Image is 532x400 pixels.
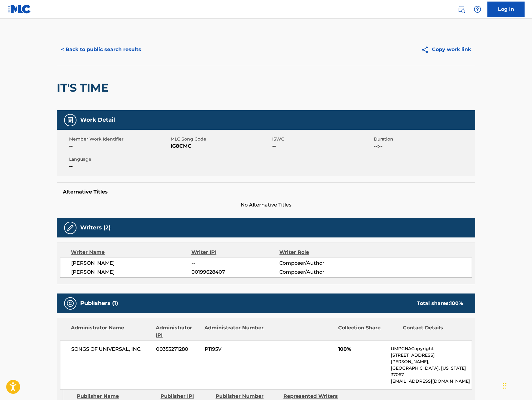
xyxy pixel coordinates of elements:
[71,324,151,339] div: Administrator Name
[391,346,472,352] p: UMPGNACopyright
[67,224,74,232] img: Writers
[474,6,481,13] img: help
[57,81,111,95] h2: IT'S TIME
[69,163,169,170] span: --
[69,136,169,142] span: Member Work Identifier
[80,116,115,124] h5: Work Detail
[503,376,507,395] div: Dra
[77,393,156,400] div: Publisher Name
[391,378,472,385] p: [EMAIL_ADDRESS][DOMAIN_NAME]
[156,346,200,353] span: 00353271280
[80,224,111,231] h5: Writers (2)
[391,352,472,365] p: [STREET_ADDRESS][PERSON_NAME],
[374,142,474,150] span: --:--
[403,324,463,339] div: Contact Details
[391,365,472,378] p: [GEOGRAPHIC_DATA], [US_STATE] 37067
[487,2,525,17] a: Log In
[279,268,360,276] span: Composer/Author
[283,393,347,400] div: Represented Writers
[57,42,146,57] button: < Back to public search results
[374,136,474,142] span: Duration
[80,300,118,307] h5: Publishers (1)
[455,3,468,15] a: Public Search
[471,3,484,15] div: Help
[338,346,386,353] span: 100%
[191,249,280,256] div: Writer IPI
[67,116,74,124] img: Work Detail
[501,370,532,400] iframe: Chat Widget
[216,393,279,400] div: Publisher Number
[417,300,463,307] div: Total shares:
[7,5,31,14] img: MLC Logo
[156,324,200,339] div: Administrator IPI
[205,346,265,353] span: P1195V
[69,156,169,163] span: Language
[171,142,271,150] span: IG8CMC
[458,6,465,13] img: search
[171,136,271,142] span: MLC Song Code
[71,259,191,267] span: [PERSON_NAME]
[71,346,151,353] span: SONGS OF UNIVERSAL, INC.
[272,142,372,150] span: --
[450,300,463,306] span: 100 %
[279,259,360,267] span: Composer/Author
[191,268,279,276] span: 00199628407
[501,370,532,400] div: Chatt-widget
[417,42,475,57] button: Copy work link
[71,249,191,256] div: Writer Name
[69,142,169,150] span: --
[67,300,74,307] img: Publishers
[338,324,398,339] div: Collection Share
[204,324,264,339] div: Administrator Number
[421,46,432,54] img: Copy work link
[191,259,279,267] span: --
[57,201,475,209] span: No Alternative Titles
[63,189,469,195] h5: Alternative Titles
[279,249,360,256] div: Writer Role
[272,136,372,142] span: ISWC
[160,393,211,400] div: Publisher IPI
[71,268,191,276] span: [PERSON_NAME]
